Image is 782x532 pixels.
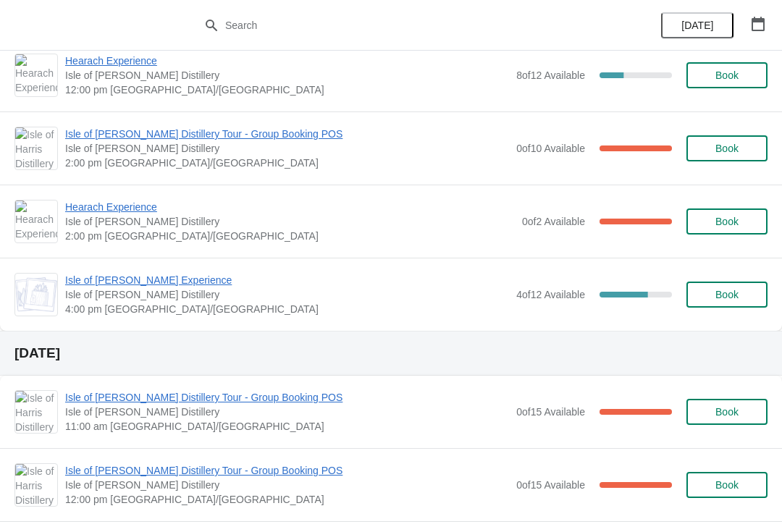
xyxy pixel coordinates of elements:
[65,127,509,141] span: Isle of [PERSON_NAME] Distillery Tour - Group Booking POS
[516,143,585,154] span: 0 of 10 Available
[65,405,509,419] span: Isle of [PERSON_NAME] Distillery
[15,127,57,169] img: Isle of Harris Distillery Tour - Group Booking POS | Isle of Harris Distillery | 2:00 pm Europe/L...
[516,479,585,491] span: 0 of 15 Available
[686,472,768,498] button: Book
[715,479,739,491] span: Book
[681,20,713,31] span: [DATE]
[65,463,509,478] span: Isle of [PERSON_NAME] Distillery Tour - Group Booking POS
[65,214,515,229] span: Isle of [PERSON_NAME] Distillery
[516,289,585,300] span: 4 of 12 Available
[516,406,585,418] span: 0 of 15 Available
[715,143,739,154] span: Book
[15,391,57,433] img: Isle of Harris Distillery Tour - Group Booking POS | Isle of Harris Distillery | 11:00 am Europe/...
[65,478,509,492] span: Isle of [PERSON_NAME] Distillery
[65,419,509,434] span: 11:00 am [GEOGRAPHIC_DATA]/[GEOGRAPHIC_DATA]
[65,156,509,170] span: 2:00 pm [GEOGRAPHIC_DATA]/[GEOGRAPHIC_DATA]
[516,69,585,81] span: 8 of 12 Available
[715,69,739,81] span: Book
[65,141,509,156] span: Isle of [PERSON_NAME] Distillery
[65,287,509,302] span: Isle of [PERSON_NAME] Distillery
[686,62,768,88] button: Book
[686,282,768,308] button: Book
[15,277,57,312] img: Isle of Harris Gin Experience | Isle of Harris Distillery | 4:00 pm Europe/London
[661,12,733,38] button: [DATE]
[65,68,509,83] span: Isle of [PERSON_NAME] Distillery
[522,216,585,227] span: 0 of 2 Available
[65,302,509,316] span: 4:00 pm [GEOGRAPHIC_DATA]/[GEOGRAPHIC_DATA]
[65,83,509,97] span: 12:00 pm [GEOGRAPHIC_DATA]/[GEOGRAPHIC_DATA]
[15,54,57,96] img: Hearach Experience | Isle of Harris Distillery | 12:00 pm Europe/London
[65,229,515,243] span: 2:00 pm [GEOGRAPHIC_DATA]/[GEOGRAPHIC_DATA]
[65,200,515,214] span: Hearach Experience
[14,346,768,360] h2: [DATE]
[65,390,509,405] span: Isle of [PERSON_NAME] Distillery Tour - Group Booking POS
[65,54,509,68] span: Hearach Experience
[224,12,586,38] input: Search
[715,289,739,300] span: Book
[15,200,57,242] img: Hearach Experience | Isle of Harris Distillery | 2:00 pm Europe/London
[715,216,739,227] span: Book
[686,135,768,161] button: Book
[686,399,768,425] button: Book
[65,273,509,287] span: Isle of [PERSON_NAME] Experience
[686,208,768,235] button: Book
[15,464,57,506] img: Isle of Harris Distillery Tour - Group Booking POS | Isle of Harris Distillery | 12:00 pm Europe/...
[65,492,509,507] span: 12:00 pm [GEOGRAPHIC_DATA]/[GEOGRAPHIC_DATA]
[715,406,739,418] span: Book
